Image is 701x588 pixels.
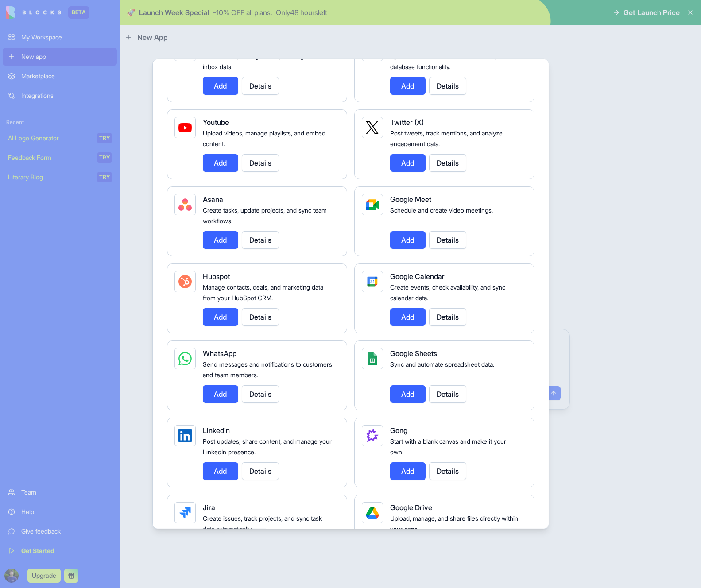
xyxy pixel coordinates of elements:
[390,308,426,326] button: Add
[203,195,223,204] span: Asana
[203,426,230,435] span: Linkedin
[390,231,426,249] button: Add
[390,462,426,480] button: Add
[390,206,493,214] span: Schedule and create video meetings.
[390,437,506,456] span: Start with a blank canvas and make it your own.
[242,385,279,403] button: Details
[203,360,332,379] span: Send messages and notifications to customers and team members.
[203,52,318,70] span: Send emails, manage drafts, and organize inbox data.
[203,462,238,480] button: Add
[429,77,466,95] button: Details
[390,360,494,368] span: Sync and automate spreadsheet data.
[390,272,445,281] span: Google Calendar
[203,308,238,326] button: Add
[429,385,466,403] button: Details
[242,308,279,326] button: Details
[203,437,332,456] span: Post updates, share content, and manage your LinkedIn presence.
[203,503,215,512] span: Jira
[203,77,238,95] button: Add
[390,129,503,147] span: Post tweets, track mentions, and analyze engagement data.
[429,462,466,480] button: Details
[390,283,505,302] span: Create events, check availability, and sync calendar data.
[390,118,424,127] span: Twitter (X)
[203,129,325,147] span: Upload videos, manage playlists, and embed content.
[242,462,279,480] button: Details
[242,154,279,172] button: Details
[242,77,279,95] button: Details
[203,385,238,403] button: Add
[203,154,238,172] button: Add
[390,77,426,95] button: Add
[390,154,426,172] button: Add
[390,52,519,70] span: Sync data between Airtable bases for powerful database functionality.
[203,349,236,358] span: WhatsApp
[242,231,279,249] button: Details
[390,514,518,533] span: Upload, manage, and share files directly within your apps.
[390,349,437,358] span: Google Sheets
[429,231,466,249] button: Details
[203,514,322,533] span: Create issues, track projects, and sync task data automatically.
[429,308,466,326] button: Details
[390,385,426,403] button: Add
[390,503,432,512] span: Google Drive
[429,154,466,172] button: Details
[203,206,327,224] span: Create tasks, update projects, and sync team workflows.
[203,272,230,281] span: Hubspot
[390,426,407,435] span: Gong
[390,195,431,204] span: Google Meet
[203,283,323,302] span: Manage contacts, deals, and marketing data from your HubSpot CRM.
[203,231,238,249] button: Add
[203,118,229,127] span: Youtube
